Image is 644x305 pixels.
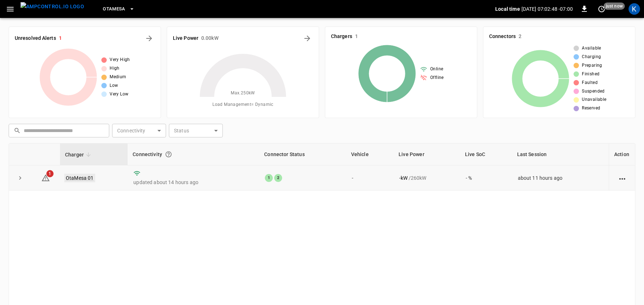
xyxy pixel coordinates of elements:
div: profile-icon [629,3,640,15]
p: Local time [495,5,520,13]
span: Very Low [110,91,128,98]
span: Preparing [582,62,602,69]
span: Offline [430,74,444,81]
span: High [110,65,120,72]
span: Online [430,66,443,73]
th: Last Session [512,144,609,165]
p: updated about 14 hours ago [133,179,253,186]
span: OtaMesa [103,5,125,13]
img: ampcontrol.io logo [20,2,84,11]
h6: 2 [519,33,521,41]
span: Max. 250 kW [231,90,255,97]
span: Charger [65,150,93,159]
div: Connectivity [133,148,254,161]
h6: Live Power [173,34,198,42]
span: Load Management = Dynamic [212,101,273,108]
button: set refresh interval [596,3,607,15]
div: 2 [274,174,282,182]
button: Energy Overview [302,33,313,44]
span: Medium [110,74,126,81]
h6: 0.00 kW [201,34,218,42]
a: OtaMesa 01 [64,174,95,182]
h6: 1 [355,33,358,41]
a: 1 [41,174,50,180]
th: Vehicle [346,144,394,165]
span: Very High [110,56,130,64]
h6: Unresolved Alerts [15,34,56,42]
th: Live SoC [460,144,512,165]
th: Live Power [394,144,460,165]
td: about 11 hours ago [512,165,609,191]
span: Charging [582,53,601,61]
button: Connection between the charger and our software. [162,148,175,161]
span: Unavailable [582,96,606,103]
button: All Alerts [143,33,155,44]
button: expand row [15,173,26,183]
h6: 1 [59,34,62,42]
td: - [346,165,394,191]
button: OtaMesa [100,2,138,16]
th: Action [609,144,635,165]
p: - kW [399,174,408,182]
span: Suspended [582,88,605,95]
h6: Chargers [331,33,352,41]
div: action cell options [618,174,627,182]
div: 1 [265,174,273,182]
span: 1 [46,170,54,177]
p: [DATE] 07:02:48 -07:00 [521,5,573,13]
span: Reserved [582,105,600,112]
span: Available [582,45,601,52]
span: just now [604,3,625,10]
span: Faulted [582,79,598,86]
td: - % [460,165,512,191]
span: Finished [582,71,599,78]
h6: Connectors [489,33,516,41]
div: / 260 kW [399,174,454,182]
span: Low [110,82,118,89]
th: Connector Status [259,144,346,165]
